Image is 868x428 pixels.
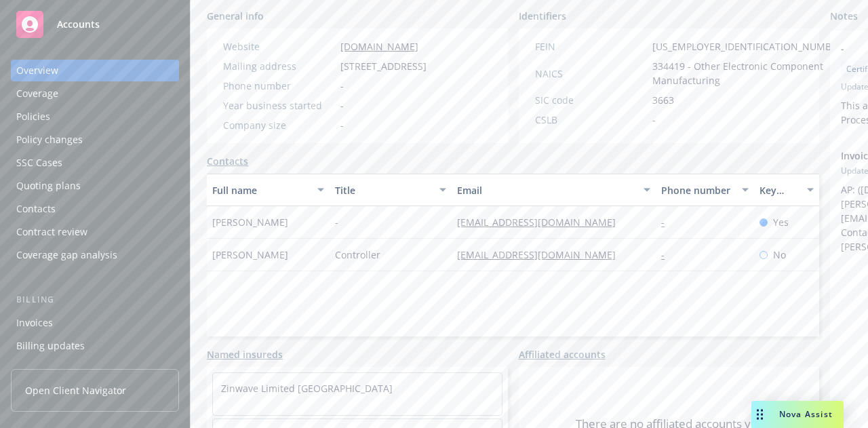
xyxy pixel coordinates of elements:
button: Email [452,174,656,206]
span: [US_EMPLOYER_IDENTIFICATION_NUMBER] [652,39,846,54]
div: Phone number [223,79,335,93]
span: - [340,79,344,93]
span: - [652,113,656,127]
a: Contacts [207,154,248,168]
div: Year business started [223,98,335,113]
span: Open Client Navigator [25,383,126,397]
button: Key contact [754,174,819,206]
div: Policies [16,106,50,128]
span: Controller [335,248,380,262]
div: Invoices [16,312,53,334]
div: Billing [11,293,179,307]
div: Billing updates [16,335,85,357]
a: Zinwave Limited [GEOGRAPHIC_DATA] [221,382,393,395]
div: Mailing address [223,59,335,73]
span: - [340,118,344,132]
a: Overview [11,60,179,81]
span: No [773,248,786,262]
span: [PERSON_NAME] [212,248,288,262]
span: Accounts [57,19,100,30]
div: Website [223,39,335,54]
div: Coverage [16,83,58,104]
span: Nova Assist [779,408,833,420]
div: SSC Cases [16,152,62,174]
button: Nova Assist [751,401,844,428]
span: [STREET_ADDRESS] [340,59,427,73]
a: SSC Cases [11,152,179,174]
span: 3663 [652,93,674,107]
button: Phone number [656,174,753,206]
span: General info [207,9,264,23]
a: Billing updates [11,335,179,357]
span: 334419 - Other Electronic Component Manufacturing [652,59,846,87]
div: SIC code [535,93,647,107]
span: [PERSON_NAME] [212,215,288,229]
div: Email [457,183,635,197]
div: Contract review [16,221,87,243]
span: - [340,98,344,113]
div: Phone number [661,183,733,197]
div: Overview [16,60,58,81]
div: Title [335,183,432,197]
a: - [661,216,675,229]
a: Coverage gap analysis [11,244,179,266]
div: CSLB [535,113,647,127]
a: Quoting plans [11,175,179,197]
button: Title [330,174,452,206]
a: Contract review [11,221,179,243]
span: Yes [773,215,789,229]
div: NAICS [535,66,647,81]
div: Company size [223,118,335,132]
a: [EMAIL_ADDRESS][DOMAIN_NAME] [457,248,627,261]
a: Policy changes [11,129,179,151]
a: [EMAIL_ADDRESS][DOMAIN_NAME] [457,216,627,229]
a: Policies [11,106,179,128]
a: [DOMAIN_NAME] [340,40,418,53]
div: Contacts [16,198,56,220]
span: Notes [830,9,858,25]
div: FEIN [535,39,647,54]
button: Full name [207,174,330,206]
div: Drag to move [751,401,768,428]
a: Affiliated accounts [519,347,606,362]
span: - [335,215,338,229]
a: Accounts [11,5,179,43]
a: Coverage [11,83,179,104]
a: Named insureds [207,347,283,362]
div: Quoting plans [16,175,81,197]
a: Invoices [11,312,179,334]
div: Key contact [759,183,799,197]
a: Contacts [11,198,179,220]
a: - [661,248,675,261]
div: Coverage gap analysis [16,244,117,266]
span: Identifiers [519,9,566,23]
div: Full name [212,183,309,197]
div: Policy changes [16,129,83,151]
